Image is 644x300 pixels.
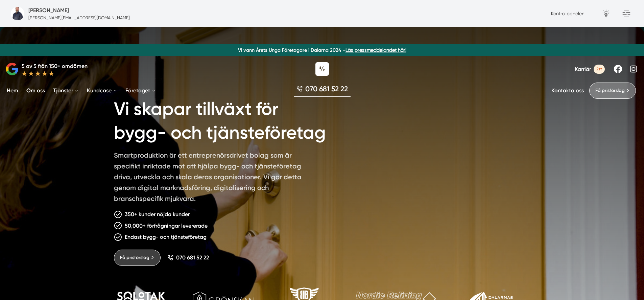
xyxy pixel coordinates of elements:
[595,87,625,94] span: Få prisförslag
[551,87,584,94] a: Kontakta oss
[124,82,157,99] a: Företaget
[114,150,309,207] p: Smartproduktion är ett entreprenörsdrivet bolag som är specifikt inriktade mot att hjälpa bygg- o...
[114,250,161,266] a: Få prisförslag
[86,82,119,99] a: Kundcase
[25,82,46,99] a: Om oss
[176,254,209,261] span: 070 681 52 22
[125,222,208,230] p: 50,000+ förfrågningar levererade
[28,15,130,21] p: [PERSON_NAME][EMAIL_ADDRESS][DOMAIN_NAME]
[120,254,149,261] span: Få prisförslag
[5,82,20,99] a: Hem
[551,11,585,16] a: Kontrollpanelen
[52,82,80,99] a: Tjänster
[28,6,69,15] h5: Försäljare
[305,84,348,94] span: 070 681 52 22
[167,254,209,261] a: 070 681 52 22
[575,66,591,72] span: Karriär
[294,84,351,97] a: 070 681 52 22
[114,89,350,150] h1: Vi skapar tillväxt för bygg- och tjänsteföretag
[11,7,24,20] img: bild-pa-smartproduktion-foretag-webbyraer-i-borlange-dalarnas-lan.png
[22,62,88,70] p: 5 av 5 från 150+ omdömen
[3,47,641,53] p: Vi vann Årets Unga Företagare i Dalarna 2024 –
[125,233,207,241] p: Endast bygg- och tjänsteföretag
[594,65,605,74] span: 2st
[575,65,605,74] a: Karriär 2st
[125,210,190,218] p: 350+ kunder nöjda kunder
[345,47,406,53] a: Läs pressmeddelandet här!
[589,83,636,99] a: Få prisförslag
